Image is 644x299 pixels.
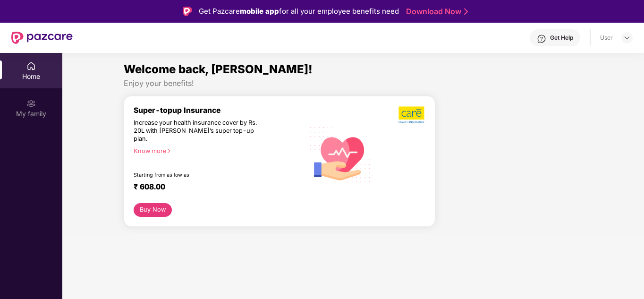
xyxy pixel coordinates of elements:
div: ₹ 608.00 [134,182,295,194]
img: svg+xml;base64,PHN2ZyB3aWR0aD0iMjAiIGhlaWdodD0iMjAiIHZpZXdCb3g9IjAgMCAyMCAyMCIgZmlsbD0ibm9uZSIgeG... [26,99,36,108]
img: New Pazcare Logo [11,32,73,44]
div: Starting from as low as [134,172,264,179]
a: Download Now [406,7,465,17]
div: Get Pazcare for all your employee benefits need [199,6,399,17]
img: Logo [183,7,192,16]
strong: mobile app [240,7,279,16]
div: Increase your health insurance cover by Rs. 20L with [PERSON_NAME]’s super top-up plan. [134,119,263,143]
div: Know more [134,147,298,154]
img: svg+xml;base64,PHN2ZyBpZD0iSGVscC0zMngzMiIgeG1sbnM9Imh0dHA6Ly93d3cudzMub3JnLzIwMDAvc3ZnIiB3aWR0aD... [537,34,546,43]
span: Welcome back, [PERSON_NAME]! [124,62,313,76]
div: Super-topup Insurance [134,106,304,115]
span: right [166,148,171,154]
img: b5dec4f62d2307b9de63beb79f102df3.png [398,106,425,124]
img: svg+xml;base64,PHN2ZyBpZD0iSG9tZSIgeG1sbnM9Imh0dHA6Ly93d3cudzMub3JnLzIwMDAvc3ZnIiB3aWR0aD0iMjAiIG... [26,61,36,71]
img: svg+xml;base64,PHN2ZyB4bWxucz0iaHR0cDovL3d3dy53My5vcmcvMjAwMC9zdmciIHhtbG5zOnhsaW5rPSJodHRwOi8vd3... [304,117,377,191]
div: Enjoy your benefits! [124,78,583,88]
button: Buy Now [134,203,172,217]
div: Get Help [550,34,573,42]
div: User [600,34,613,42]
img: Stroke [464,7,468,17]
img: svg+xml;base64,PHN2ZyBpZD0iRHJvcGRvd24tMzJ4MzIiIHhtbG5zPSJodHRwOi8vd3d3LnczLm9yZy8yMDAwL3N2ZyIgd2... [623,34,631,42]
